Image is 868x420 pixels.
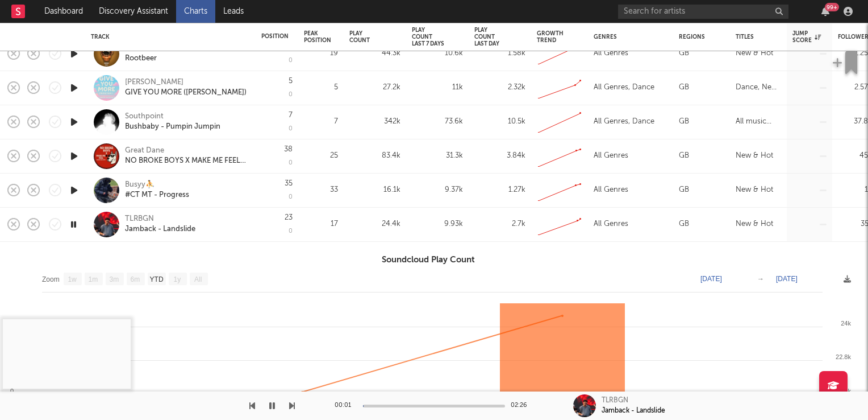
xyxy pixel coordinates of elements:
div: All Genres [594,183,628,197]
div: Track [91,34,244,40]
text: Zoom [42,275,60,283]
div: NO BROKE BOYS X MAKE ME FEEL - (GREAT DANE EDIT) [125,156,247,166]
div: GIVE YOU MORE ([PERSON_NAME]) [125,88,247,98]
div: GB [679,217,689,231]
div: 02:26 [511,399,533,413]
div: 38 [284,146,293,153]
text: 1w [68,275,77,283]
div: 27.2k [349,81,400,94]
div: New & Hot [736,149,773,163]
div: 342k [349,115,400,129]
div: 0 [289,228,293,234]
div: Rootbeer [125,53,157,64]
text: 24k [841,320,851,327]
div: Play Count [349,30,383,44]
div: 1.58k [474,47,525,60]
div: 5 [289,77,293,85]
text: [DATE] [700,275,722,283]
div: 19 [304,47,338,60]
text: YTD [150,275,164,283]
div: 0 [289,194,293,200]
div: 44.3k [349,47,400,60]
div: 1.27k [474,183,525,197]
div: All Genres [594,47,628,60]
div: GB [679,115,689,129]
text: 3m [110,275,119,283]
div: Play Count Last 7 Days [412,27,446,47]
div: Jump Score [792,30,821,44]
div: 00:01 [335,399,357,413]
text: 6m [131,275,140,283]
div: New & Hot [736,47,773,60]
div: 5 [304,81,338,94]
div: Southpoint [125,112,164,122]
div: Bushbaby - Pumpin Jumpin [125,122,220,132]
div: TLRBGN [125,214,154,224]
text: → [757,275,764,283]
div: 24.4k [349,217,400,231]
div: All music genres, Dance [736,115,781,129]
div: 2.7k [474,217,525,231]
div: 7 [304,115,338,129]
div: 9.93k [412,217,463,231]
div: All Genres [594,149,628,163]
div: Great Dane [125,146,164,156]
div: 99 + [825,3,839,11]
div: 3.84k [474,149,525,163]
div: Peak Position [304,30,331,44]
div: 23 [285,214,293,221]
div: Jamback - Landslide [125,224,195,234]
div: 0 [289,92,293,98]
div: 17 [304,217,338,231]
div: 0 [289,57,293,64]
div: 11k [412,81,463,94]
div: GB [679,183,689,197]
div: GB [679,81,689,94]
div: 25 [304,149,338,163]
div: Genres [594,34,662,40]
div: All Genres [594,217,628,231]
text: 1m [89,275,98,283]
text: [DATE] [776,275,798,283]
div: 31.3k [412,149,463,163]
div: Growth Trend [537,30,565,44]
text: 0 [10,388,14,394]
div: 33 [304,183,338,197]
div: Play Count Last Day [474,27,508,47]
div: New & Hot [736,183,773,197]
div: 2.32k [474,81,525,94]
div: 0 [289,126,293,132]
div: [PERSON_NAME] [125,77,183,88]
div: 9.37k [412,183,463,197]
div: Dance, New & Hot [736,81,781,94]
div: 10.5k [474,115,525,129]
div: 7 [289,112,293,119]
div: 0 [289,160,293,166]
div: 83.4k [349,149,400,163]
text: 22.8k [836,353,851,360]
text: 1y [174,275,181,283]
div: Titles [736,34,775,40]
div: 35 [285,180,293,187]
div: GB [679,149,689,163]
div: GB [679,47,689,60]
div: Regions [679,34,719,40]
div: #CT MT - Progress [125,190,189,200]
div: All Genres, Dance [594,81,654,94]
input: Search for artists [618,5,788,19]
button: 99+ [821,7,829,16]
div: 16.1k [349,183,400,197]
div: Busyy⛹️ [125,180,155,190]
div: New & Hot [736,217,773,231]
div: 10.6k [412,47,463,60]
div: 73.6k [412,115,463,129]
text: All [194,275,202,283]
div: Jamback - Landslide [602,406,665,416]
div: Position [261,33,289,40]
div: TLRBGN [602,396,628,406]
div: All Genres, Dance [594,115,654,129]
